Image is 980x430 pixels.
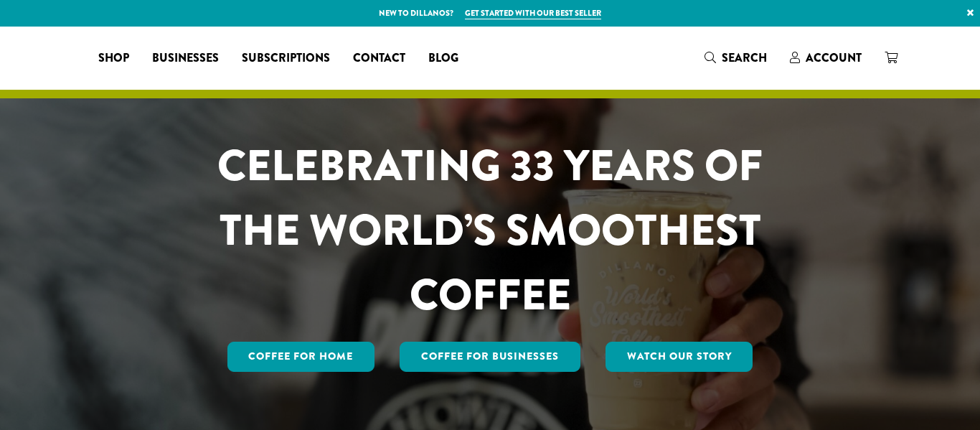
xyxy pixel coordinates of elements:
[98,50,129,67] span: Shop
[693,46,778,70] a: Search
[606,342,753,372] a: Watch Our Story
[152,50,219,67] span: Businesses
[353,50,405,67] span: Contact
[400,342,580,372] a: Coffee For Businesses
[428,50,458,67] span: Blog
[227,342,375,372] a: Coffee for Home
[722,50,767,66] span: Search
[175,134,805,327] h1: CELEBRATING 33 YEARS OF THE WORLD’S SMOOTHEST COFFEE
[87,47,141,70] a: Shop
[242,50,330,67] span: Subscriptions
[806,50,862,66] span: Account
[465,7,601,19] a: Get started with our best seller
